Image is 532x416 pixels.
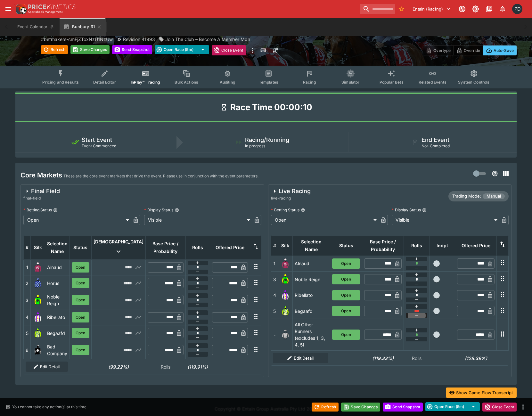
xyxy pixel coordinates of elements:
button: Save Changes [70,45,110,54]
div: Start From [423,45,517,55]
div: Open [23,215,131,225]
button: Open [332,290,360,300]
div: Final Field [23,187,60,195]
div: split button [155,45,209,54]
td: Bad Company [45,341,70,359]
th: Offered Price [210,235,250,259]
button: Send Snapshot [112,45,152,54]
button: Open [332,306,360,316]
td: Noble Reign [292,272,330,287]
td: 5 [271,303,278,319]
span: Auditing [220,80,235,85]
div: Open [271,215,379,225]
span: Not-Completed [422,143,450,148]
button: open drawer [3,3,14,15]
h6: (128.39%) [457,355,495,362]
span: InPlay™ Trading [131,80,160,85]
td: Begaafd [292,303,330,319]
button: Refresh [41,45,68,54]
button: Open [72,328,89,338]
th: Rolls [404,235,430,256]
span: Popular Bets [380,80,404,85]
p: Overtype [433,47,451,54]
button: Send Snapshot [383,403,423,412]
button: Close Event [482,403,517,412]
button: Open Race (5m) [425,402,467,411]
p: Rolls [147,363,184,370]
th: Silk [31,235,45,259]
button: Open [72,312,89,322]
span: In progress [245,143,265,148]
p: Copy To Clipboard [41,36,113,43]
div: split button [425,402,480,411]
p: Join The Club – Become A Member Mdn [165,36,250,43]
th: Base Price / Probability [145,235,185,259]
span: System Controls [458,80,489,85]
img: runner 2 [33,278,43,288]
button: Documentation [483,3,495,15]
td: Alnaud [292,256,330,271]
h6: (119.91%) [187,363,208,370]
th: [DEMOGRAPHIC_DATA] [91,235,145,259]
div: Live Racing [271,187,311,195]
span: Racing [303,80,316,85]
h1: Race Time 00:00:10 [230,102,312,113]
button: Edit Detail [273,353,328,363]
button: Select Tenant [409,4,454,14]
th: Base Price / Probability [362,235,404,256]
img: runner 4 [280,290,291,300]
div: Visible [392,215,500,225]
span: Event Commenced [82,143,116,148]
span: Manual [483,193,505,200]
td: Alnaud [45,259,70,275]
td: All Other Runners (excludes 1, 3, 4, 5) [292,319,330,351]
button: Display Status [422,208,427,212]
td: 1 [271,256,278,271]
span: Simulator [341,80,359,85]
td: 4 [271,287,278,303]
img: runner 6 [33,345,43,355]
td: 3 [24,291,31,309]
span: Bulk Actions [175,80,198,85]
p: Betting Status [23,207,52,213]
p: These are the core event markets that drive the event. Please use in conjunction with the event p... [63,173,258,179]
button: Auto-Save [483,45,517,55]
td: Ribellato [45,309,70,325]
p: Revision 41993 [123,36,155,43]
th: # [271,235,278,256]
th: Independent [430,235,455,256]
button: Refresh [312,403,339,412]
th: Silk [278,235,292,256]
button: Notifications [497,3,508,15]
button: Betting Status [53,208,58,212]
button: Betting Status [301,208,305,212]
th: Status [330,235,362,256]
button: Save Changes [341,403,380,412]
th: Rolls [185,235,210,259]
th: Offered Price [455,235,497,256]
p: You cannot take any action(s) at this time. [12,404,87,410]
div: Join The Club – Become A Member Mdn [159,36,250,43]
th: Selection Name [45,235,70,259]
button: Close Event [212,45,246,55]
button: Paul Dicioccio [510,2,524,16]
h5: Start Event [82,136,112,143]
p: Trading Mode: [452,193,481,200]
button: Edit Detail [26,362,68,372]
button: more [519,403,527,411]
button: select merge strategy [196,45,209,54]
span: final-field [23,195,60,201]
p: Rolls [406,355,428,362]
th: Status [70,235,92,259]
button: Open [332,274,360,284]
button: Display Status [175,208,179,212]
span: live-racing [271,195,311,201]
th: # [24,235,31,259]
p: Betting Status [271,207,299,213]
button: Open Race (5m) [155,45,196,54]
button: Override [453,45,483,55]
img: PriceKinetics Logo [14,3,27,15]
p: Auto-Save [494,47,514,54]
td: Horus [45,275,70,291]
img: runner 4 [33,312,43,322]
